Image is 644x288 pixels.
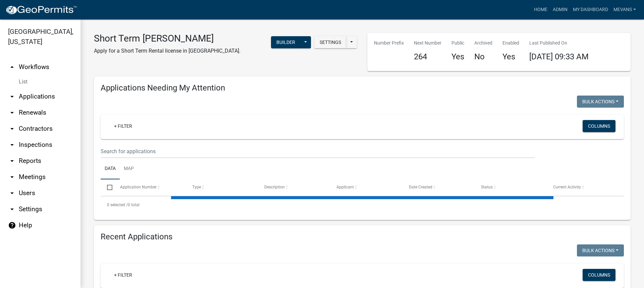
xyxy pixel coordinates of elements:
a: Data [101,158,120,180]
datatable-header-cell: Select [101,179,113,195]
datatable-header-cell: Application Number [113,179,185,195]
a: Mevans [611,3,639,16]
i: arrow_drop_up [8,63,16,71]
datatable-header-cell: Applicant [330,179,402,195]
span: Status [481,185,493,189]
span: Type [192,185,201,189]
h4: Yes [502,52,519,62]
p: Apply for a Short Term Rental license in [GEOGRAPHIC_DATA]. [94,47,240,55]
button: Columns [583,120,615,132]
datatable-header-cell: Status [475,179,547,195]
a: Map [120,158,138,180]
div: 0 total [101,196,624,213]
a: Admin [550,3,570,16]
h4: Yes [451,52,464,62]
i: arrow_drop_down [8,93,16,101]
p: Number Prefix [374,40,404,47]
p: Next Number [414,40,441,47]
i: help [8,221,16,229]
span: Description [264,185,285,189]
input: Search for applications [101,145,535,158]
i: arrow_drop_down [8,205,16,213]
span: Current Activity [553,185,581,189]
button: Builder [271,36,301,48]
datatable-header-cell: Description [258,179,330,195]
h4: Recent Applications [101,232,624,242]
span: Date Created [409,185,432,189]
span: Application Number [120,185,157,189]
p: Archived [474,40,492,47]
h4: No [474,52,492,62]
a: + Filter [109,120,138,132]
span: 0 selected / [107,203,128,207]
i: arrow_drop_down [8,125,16,133]
datatable-header-cell: Date Created [402,179,474,195]
a: Home [531,3,550,16]
span: Applicant [336,185,354,189]
h4: 264 [414,52,441,62]
p: Last Published On [529,40,589,47]
h4: Applications Needing My Attention [101,83,624,93]
button: Settings [314,36,346,48]
span: [DATE] 09:33 AM [529,52,589,61]
i: arrow_drop_down [8,189,16,197]
button: Columns [583,269,615,281]
a: + Filter [109,269,138,281]
i: arrow_drop_down [8,173,16,181]
p: Enabled [502,40,519,47]
datatable-header-cell: Type [186,179,258,195]
datatable-header-cell: Current Activity [547,179,619,195]
i: arrow_drop_down [8,157,16,165]
a: My Dashboard [570,3,611,16]
button: Bulk Actions [577,244,624,256]
i: arrow_drop_down [8,141,16,149]
p: Public [451,40,464,47]
i: arrow_drop_down [8,109,16,117]
h3: Short Term [PERSON_NAME] [94,33,240,44]
button: Bulk Actions [577,96,624,108]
